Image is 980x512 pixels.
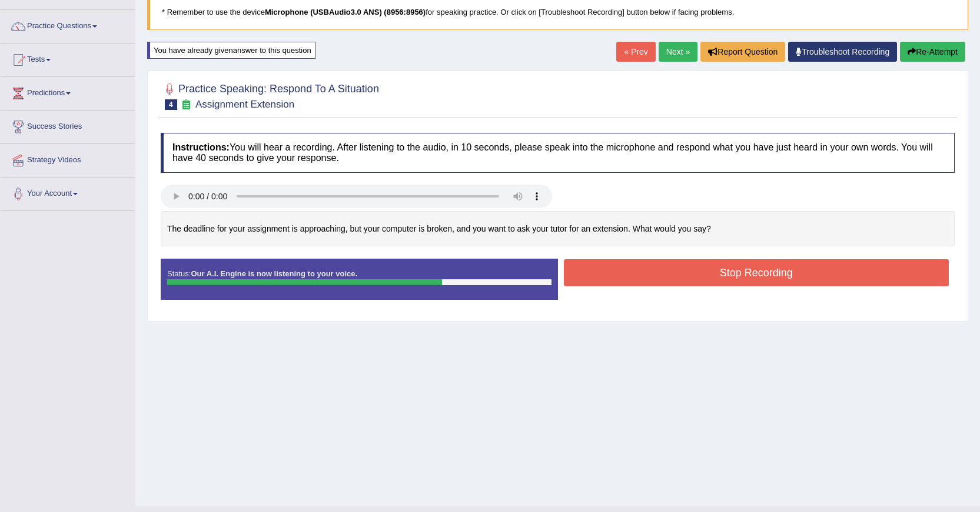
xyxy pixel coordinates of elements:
[161,81,379,110] h2: Practice Speaking: Respond To A Situation
[180,99,192,111] small: Exam occurring question
[1,43,135,73] a: Tests
[1,111,135,140] a: Success Stories
[700,42,785,62] button: Report Question
[195,99,294,110] small: Assignment Extension
[1,178,135,207] a: Your Account
[172,142,230,152] b: Instructions:
[1,144,135,173] a: Strategy Videos
[161,211,955,247] div: The deadline for your assignment is approaching, but your computer is broken, and you want to ask...
[147,42,315,59] div: You have already given answer to this question
[161,133,955,172] h4: You will hear a recording. After listening to the audio, in 10 seconds, please speak into the mic...
[659,42,697,62] a: Next »
[616,42,655,62] a: « Prev
[1,77,135,106] a: Predictions
[788,42,897,62] a: Troubleshoot Recording
[900,42,965,62] button: Re-Attempt
[564,259,949,286] button: Stop Recording
[191,269,357,278] strong: Our A.I. Engine is now listening to your voice.
[265,8,426,16] b: Microphone (USBAudio3.0 ANS) (8956:8956)
[161,259,558,300] div: Status:
[165,99,177,110] span: 4
[1,10,135,39] a: Practice Questions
